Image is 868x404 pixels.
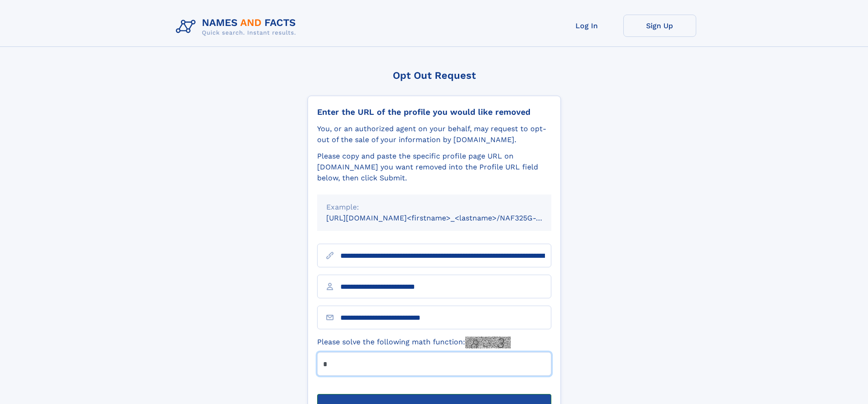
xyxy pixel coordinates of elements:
a: Sign Up [623,15,696,37]
label: Please solve the following math function: [317,337,511,348]
div: Example: [326,202,542,213]
div: You, or an authorized agent on your behalf, may request to opt-out of the sale of your informatio... [317,123,551,145]
img: Logo Names and Facts [172,15,303,39]
a: Log In [550,15,623,37]
div: Please copy and paste the specific profile page URL on [DOMAIN_NAME] you want removed into the Pr... [317,151,551,184]
div: Enter the URL of the profile you would like removed [317,107,551,117]
div: Opt Out Request [308,70,561,81]
small: [URL][DOMAIN_NAME]<firstname>_<lastname>/NAF325G-xxxxxxxx [326,214,569,222]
